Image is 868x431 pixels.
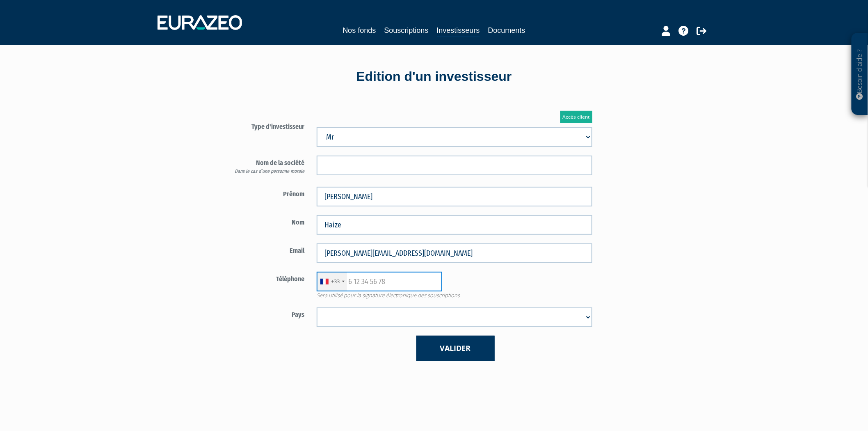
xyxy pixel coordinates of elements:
[855,37,865,111] p: Besoin d'aide ?
[488,25,525,36] a: Documents
[437,25,480,37] a: Investisseurs
[331,277,340,285] div: +33
[215,243,311,256] label: Email
[200,67,668,86] div: Edition d'un investisseur
[215,215,311,227] label: Nom
[384,25,428,36] a: Souscriptions
[215,307,311,320] label: Pays
[215,156,311,175] label: Nom de la société
[416,336,495,361] button: Valider
[158,15,242,30] img: 1732889491-logotype_eurazeo_blanc_rvb.png
[560,111,592,123] a: Accès client
[311,291,598,299] span: Sera utilisé pour la signature électronique des souscriptions
[215,119,311,132] label: Type d'investisseur
[215,272,311,284] label: Téléphone
[215,187,311,199] label: Prénom
[317,272,442,291] input: 6 12 34 56 78
[343,25,376,36] a: Nos fonds
[317,272,347,291] div: France: +33
[221,168,304,175] div: Dans le cas d’une personne morale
